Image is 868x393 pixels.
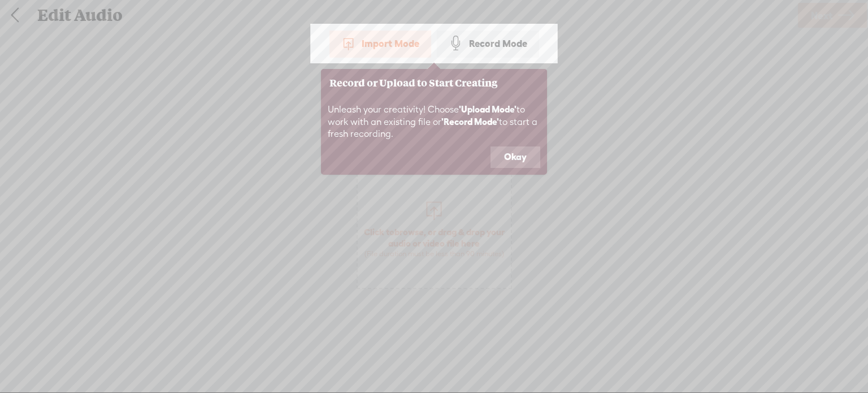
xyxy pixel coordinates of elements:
div: Import Mode [329,29,431,58]
h3: Record or Upload to Start Creating [329,77,539,88]
button: Okay [491,146,540,168]
b: 'Record Mode' [441,116,499,127]
div: Unleash your creativity! Choose to work with an existing file or to start a fresh recording. [321,97,547,146]
div: Record Mode [437,29,539,58]
b: 'Upload Mode' [459,104,517,114]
